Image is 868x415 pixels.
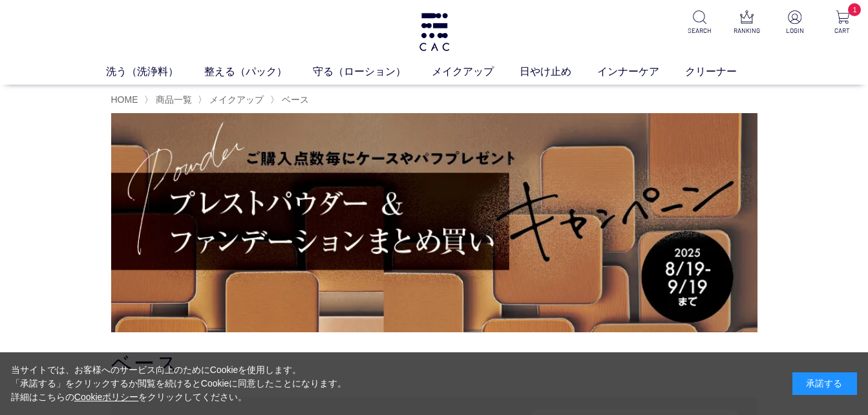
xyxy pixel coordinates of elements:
a: 1 CART [827,10,858,36]
a: 整える（パック） [204,64,313,80]
a: LOGIN [779,10,810,36]
h1: ベース [111,350,757,378]
a: クリーナー [685,64,763,80]
span: メイクアップ [209,94,264,105]
a: メイクアップ [432,64,520,80]
img: logo [418,13,451,51]
p: RANKING [732,26,762,36]
li: 〉 [270,94,312,106]
a: 守る（ローション） [313,64,432,80]
a: SEARCH [684,10,714,36]
p: CART [827,26,858,36]
a: HOME [111,94,138,105]
div: 当サイトでは、お客様へのサービス向上のためにCookieを使用します。 「承諾する」をクリックするか閲覧を続けるとCookieに同意したことになります。 詳細はこちらの をクリックしてください。 [11,363,347,404]
div: 承諾する [792,372,857,395]
span: 商品一覧 [156,94,192,105]
a: 洗う（洗浄料） [106,64,204,80]
a: RANKING [732,10,762,36]
a: ベース [279,94,309,105]
span: 1 [848,3,861,16]
li: 〉 [198,94,267,106]
a: メイクアップ [207,94,264,105]
li: 〉 [144,94,195,106]
a: 日やけ止め [520,64,597,80]
a: インナーケア [597,64,685,80]
a: 商品一覧 [153,94,192,105]
p: LOGIN [779,26,810,36]
span: ベース [282,94,309,105]
a: Cookieポリシー [74,392,139,402]
p: SEARCH [684,26,714,36]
